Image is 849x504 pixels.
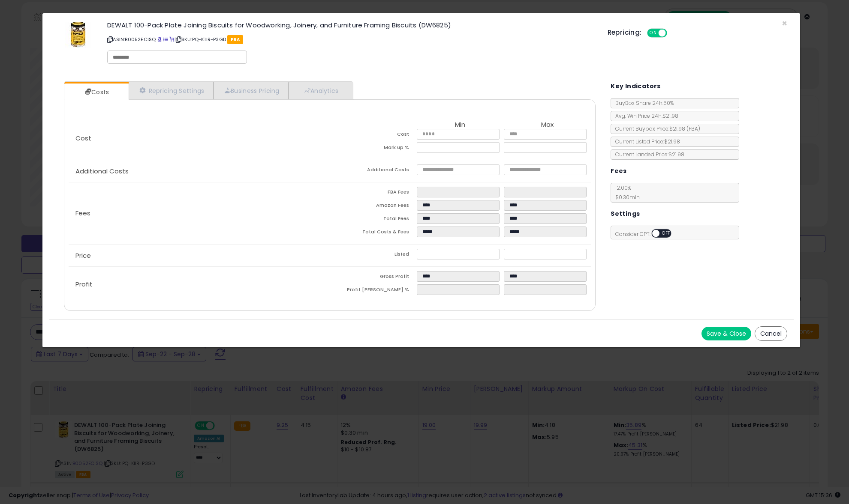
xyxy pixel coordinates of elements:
[611,81,661,92] h5: Key Indicators
[648,30,659,37] span: ON
[214,82,289,99] a: Business Pricing
[611,125,700,132] span: Current Buybox Price:
[608,29,642,36] h5: Repricing:
[611,194,640,201] span: $0.30 min
[611,99,674,107] span: BuyBox Share 24h: 50%
[227,35,243,44] span: FBA
[330,271,417,284] td: Gross Profit
[65,22,91,48] img: 51LJ7kz-ICL._SL60_.jpg
[69,210,330,217] p: Fees
[330,142,417,155] td: Mark up %
[107,22,594,28] h3: DEWALT 100-Pack Plate Joining Biscuits for Woodworking, Joinery, and Furniture Framing Biscuits (...
[330,213,417,227] td: Total Fees
[611,112,678,119] span: Avg. Win Price 24h: $21.98
[69,281,330,288] p: Profit
[330,227,417,240] td: Total Costs & Fees
[330,164,417,178] td: Additional Costs
[163,36,168,43] a: All offer listings
[330,200,417,213] td: Amazon Fees
[611,151,684,158] span: Current Landed Price: $21.98
[330,284,417,298] td: Profit [PERSON_NAME] %
[611,166,627,176] h5: Fees
[701,327,751,340] button: Save & Close
[782,17,787,30] span: ×
[504,121,591,129] th: Max
[755,326,787,341] button: Cancel
[289,82,352,99] a: Analytics
[69,135,330,142] p: Cost
[129,82,214,99] a: Repricing Settings
[417,121,504,129] th: Min
[157,36,162,43] a: BuyBox page
[669,125,700,132] span: $21.98
[611,138,680,145] span: Current Listed Price: $21.98
[64,84,128,101] a: Costs
[107,33,594,46] p: ASIN: B0052ECISQ | SKU: PQ-K1IR-P3GD
[330,129,417,142] td: Cost
[686,125,700,132] span: ( FBA )
[611,209,640,219] h5: Settings
[665,30,679,37] span: OFF
[69,168,330,175] p: Additional Costs
[69,252,330,259] p: Price
[330,249,417,262] td: Listed
[169,36,174,43] a: Your listing only
[611,230,683,238] span: Consider CPT:
[611,184,640,201] span: 12.00 %
[659,230,673,237] span: OFF
[330,187,417,200] td: FBA Fees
